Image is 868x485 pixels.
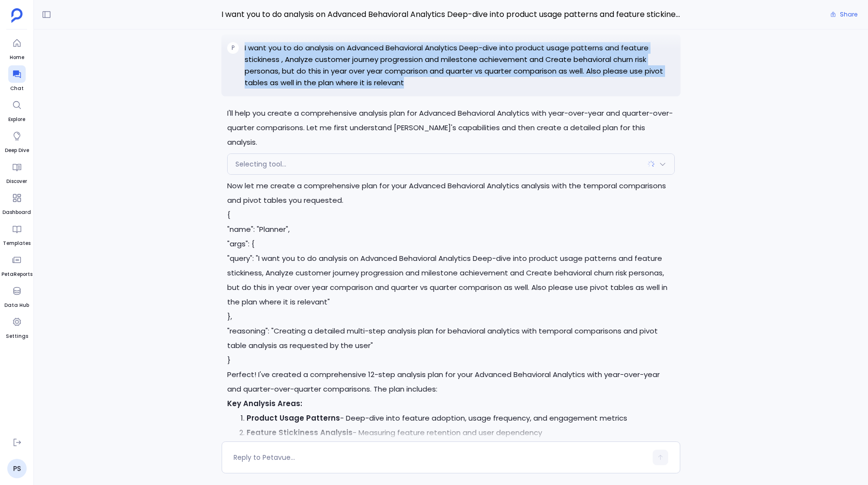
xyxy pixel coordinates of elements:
[4,302,29,309] span: Data Hub
[6,158,27,185] a: Discover
[3,240,31,247] span: Templates
[1,271,32,278] span: PetaReports
[2,209,31,216] span: Dashboard
[227,179,674,208] p: Now let me create a comprehensive plan for your Advanced Behavioral Analytics analysis with the t...
[824,8,863,21] button: Share
[227,367,674,396] p: Perfect! I've created a comprehensive 12-step analysis plan for your Advanced Behavioral Analytic...
[840,11,857,18] span: Share
[8,65,26,92] a: Chat
[227,208,674,367] p: { "name": "Planner", "args": { "query": "I want you to do analysis on Advanced Behavioral Analyti...
[247,413,340,423] strong: Product Usage Patterns
[3,220,31,247] a: Templates
[8,34,26,61] a: Home
[6,178,27,185] span: Discover
[235,159,286,169] span: Selecting tool...
[227,398,302,409] strong: Key Analysis Areas:
[245,42,674,89] p: I want you to do analysis on Advanced Behavioral Analytics Deep-dive into product usage patterns ...
[227,106,674,150] p: I'll help you create a comprehensive analysis plan for Advanced Behavioral Analytics with year-ov...
[5,147,29,154] span: Deep Dive
[2,189,31,216] a: Dashboard
[8,96,26,123] a: Explore
[247,411,674,425] li: - Deep-dive into feature adoption, usage frequency, and engagement metrics
[4,282,29,309] a: Data Hub
[7,459,27,478] a: PS
[6,333,28,340] span: Settings
[1,251,32,278] a: PetaReports
[11,8,23,23] img: petavue logo
[8,85,26,92] span: Chat
[5,127,29,154] a: Deep Dive
[6,313,28,340] a: Settings
[8,54,26,61] span: Home
[221,8,680,21] span: I want you to do analysis on Advanced Behavioral Analytics Deep-dive into product usage patterns ...
[8,116,26,123] span: Explore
